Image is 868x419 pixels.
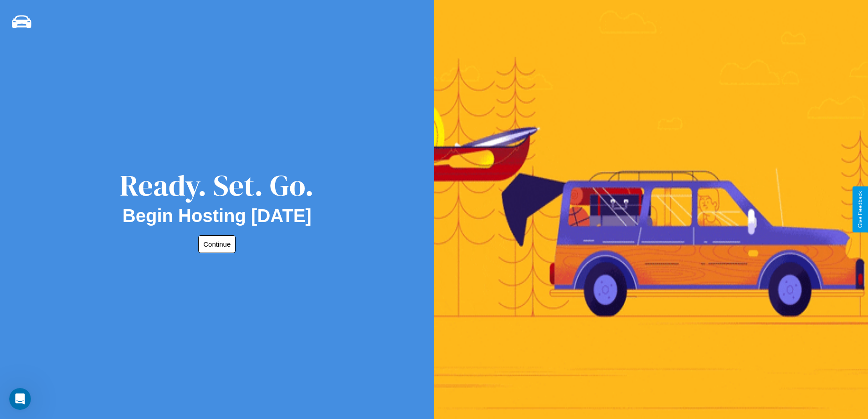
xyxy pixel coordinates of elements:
[198,235,236,253] button: Continue
[120,165,314,206] div: Ready. Set. Go.
[9,388,31,410] iframe: Intercom live chat
[123,206,312,226] h2: Begin Hosting [DATE]
[857,191,863,228] div: Give Feedback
